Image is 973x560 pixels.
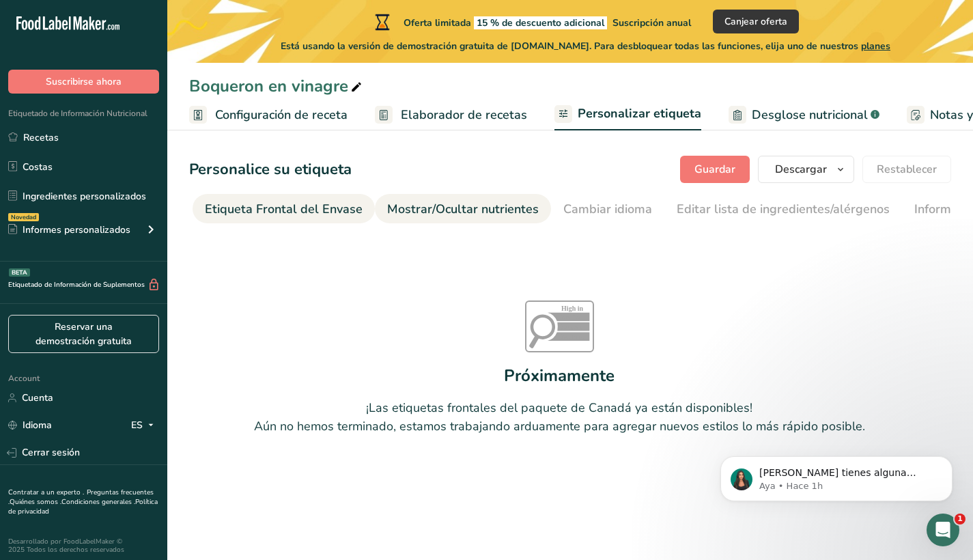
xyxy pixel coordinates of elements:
iframe: Intercom notifications mensaje [700,428,973,523]
div: Oferta limitada [372,14,691,30]
span: Personalizar etiqueta [578,104,701,123]
tspan: Sat fat [561,313,581,321]
span: Suscribirse ahora [46,74,122,89]
a: Preguntas frecuentes . [8,488,154,507]
a: Configuración de receta [189,100,348,130]
a: Personalizar etiqueta [554,98,701,131]
iframe: Intercom live chat [927,514,959,546]
span: 15 % de descuento adicional [474,16,607,29]
a: Política de privacidad [8,497,158,516]
tspan: High in [561,305,583,312]
button: Canjear oferta [713,10,799,33]
span: Canjear oferta [724,14,787,29]
div: ES [131,417,159,434]
div: BETA [9,268,30,277]
span: Guardar [694,161,735,178]
a: Contratar a un experto . [8,488,84,497]
button: Descargar [758,156,854,183]
div: Informes personalizados [8,223,130,237]
a: Condiciones generales . [61,497,135,507]
span: Está usando la versión de demostración gratuita de [DOMAIN_NAME]. Para desbloquear todas las func... [281,39,890,53]
div: ¡Las etiquetas frontales del paquete de Canadá ya están disponibles! Aún no hemos terminado, esta... [254,399,865,436]
tspan: Sugars [561,323,582,331]
span: Suscripción anual [612,16,691,29]
tspan: Sodium [561,333,584,340]
a: Reservar una demostración gratuita [8,315,159,353]
div: Boqueron en vinagre [189,74,365,98]
button: Suscribirse ahora [8,70,159,94]
button: Restablecer [862,156,951,183]
h1: Personalice su etiqueta [189,158,352,181]
div: Próximamente [504,363,615,388]
div: Etiqueta Frontal del Envase [205,200,363,219]
div: Novedad [8,213,39,221]
div: Desarrollado por FoodLabelMaker © 2025 Todos los derechos reservados [8,537,159,554]
div: Editar lista de ingredientes/alérgenos [677,200,890,219]
div: Cambiar idioma [563,200,652,219]
span: 1 [955,514,965,524]
a: Idioma [8,413,52,437]
a: Quiénes somos . [10,497,61,507]
button: Guardar [680,156,750,183]
span: Configuración de receta [215,106,348,124]
a: Elaborador de recetas [375,100,527,130]
span: Elaborador de recetas [401,106,527,124]
span: Restablecer [877,161,937,178]
span: Descargar [775,161,827,178]
a: Desglose nutricional [729,100,879,130]
span: Desglose nutricional [752,106,868,124]
span: planes [861,40,890,53]
div: Mostrar/Ocultar nutrientes [387,200,539,219]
